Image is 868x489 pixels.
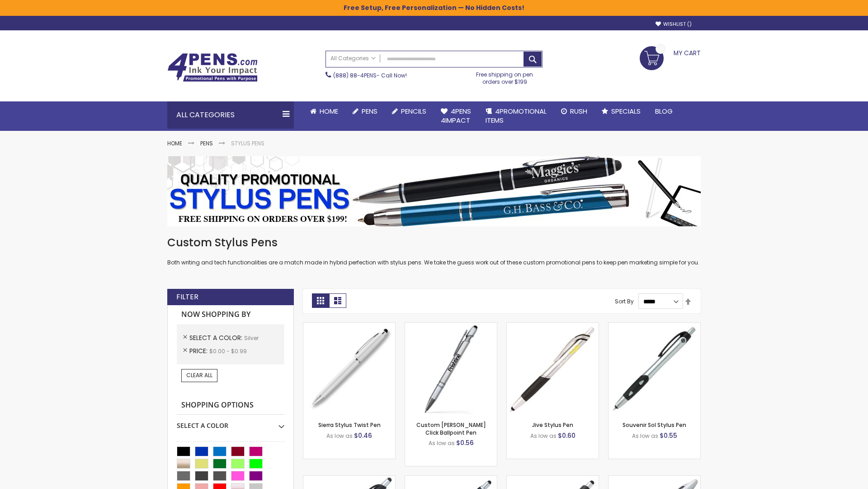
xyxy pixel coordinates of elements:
[345,101,385,121] a: Pens
[326,51,380,66] a: All Categories
[623,421,686,429] a: Souvenir Sol Stylus Pen
[181,369,217,382] a: Clear All
[189,333,244,342] span: Select A Color
[189,346,209,355] span: Price
[609,323,700,415] img: Souvenir Sol Stylus Pen-Silver
[326,432,353,440] span: As low as
[478,101,554,131] a: 4PROMOTIONALITEMS
[362,106,377,116] span: Pens
[609,322,700,330] a: Souvenir Sol Stylus Pen-Silver
[611,106,641,116] span: Specials
[405,322,497,330] a: Custom Alex II Click Ballpoint Pen-Silver
[354,431,372,440] span: $0.46
[558,431,576,440] span: $0.60
[456,438,474,447] span: $0.56
[303,101,345,121] a: Home
[441,106,471,125] span: 4Pens 4impact
[167,53,258,82] img: 4Pens Custom Pens and Promotional Products
[660,431,677,440] span: $0.55
[320,106,338,116] span: Home
[615,297,634,305] label: Sort By
[467,67,543,86] div: Free shipping on pen orders over $199
[200,139,213,147] a: Pens
[333,72,407,79] span: - Call Now!
[303,322,395,330] a: Stypen-35-Silver
[532,421,573,429] a: Jive Stylus Pen
[554,101,594,121] a: Rush
[167,139,182,147] a: Home
[177,415,284,430] div: Select A Color
[177,396,284,415] strong: Shopping Options
[167,156,701,226] img: Stylus Pens
[632,432,658,440] span: As low as
[303,323,395,415] img: Stypen-35-Silver
[405,475,497,483] a: Epiphany Stylus Pens-Silver
[570,106,587,116] span: Rush
[609,475,700,483] a: Twist Highlighter-Pen Stylus Combo-Silver
[167,235,701,250] h1: Custom Stylus Pens
[231,139,264,147] strong: Stylus Pens
[648,101,680,121] a: Blog
[401,106,426,116] span: Pencils
[333,72,377,79] a: (888) 88-4PENS
[186,371,212,379] span: Clear All
[405,323,497,415] img: Custom Alex II Click Ballpoint Pen-Silver
[318,421,381,429] a: Sierra Stylus Twist Pen
[312,293,329,308] strong: Grid
[486,106,547,125] span: 4PROMOTIONAL ITEMS
[244,334,259,342] span: Silver
[303,475,395,483] a: React Stylus Grip Pen-Silver
[429,439,455,447] span: As low as
[176,292,198,302] strong: Filter
[167,101,294,129] div: All Categories
[655,106,673,116] span: Blog
[507,475,599,483] a: Souvenir® Emblem Stylus Pen-Silver
[656,21,692,28] a: Wishlist
[416,421,486,436] a: Custom [PERSON_NAME] Click Ballpoint Pen
[434,101,478,131] a: 4Pens4impact
[330,55,376,62] span: All Categories
[385,101,434,121] a: Pencils
[507,323,599,415] img: Jive Stylus Pen-Silver
[530,432,557,440] span: As low as
[209,347,247,355] span: $0.00 - $0.99
[167,235,701,267] div: Both writing and tech functionalities are a match made in hybrid perfection with stylus pens. We ...
[177,305,284,324] strong: Now Shopping by
[594,101,648,121] a: Specials
[507,322,599,330] a: Jive Stylus Pen-Silver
